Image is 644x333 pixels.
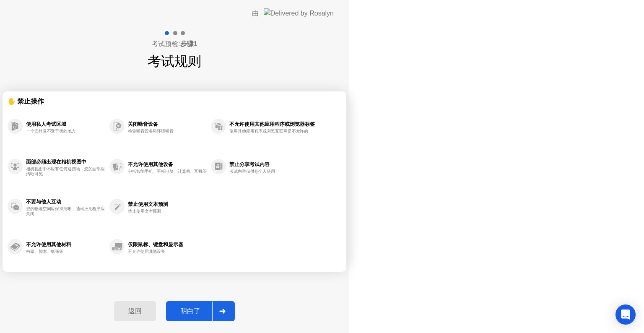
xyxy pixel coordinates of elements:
div: 不允许使用其他设备 [128,161,207,167]
div: 返回 [117,307,153,316]
div: 明白了 [169,307,212,316]
button: 明白了 [166,301,235,321]
div: 您的物理空间应保持清晰，通讯应用程序应关闭 [26,206,105,216]
div: 相机视图中不应有任何遮挡物，您的面部应清晰可见 [26,166,105,177]
b: 步骤1 [180,40,197,47]
div: 不要与他人互动 [26,199,105,205]
div: 书籍、脚本、纸张等 [26,249,105,254]
div: ✋ 禁止操作 [8,96,319,106]
img: Delivered by Rosalyn [264,8,334,18]
div: 一个安静且不受干扰的地方 [26,129,105,134]
div: 使用私人考试区域 [26,121,105,127]
h4: 考试预检: [151,39,197,49]
div: 检查噪音设备和环境噪音 [128,129,207,134]
div: Open Intercom Messenger [615,304,636,325]
div: 关闭噪音设备 [128,121,207,127]
div: 禁止使用文本预测 [128,201,207,207]
button: 返回 [114,301,156,321]
div: 由 [252,8,259,18]
div: 禁止使用文本预测 [128,209,207,214]
div: 考试内容仅供您个人使用 [229,169,309,174]
h1: 考试规则 [148,51,201,71]
div: 使用其他应用程序或浏览互联网是不允许的 [229,129,309,134]
div: 面部必须出现在相机视图中 [26,159,105,165]
div: 不允许使用其他设备 [128,249,207,254]
div: 仅限鼠标、键盘和显示器 [128,242,207,247]
div: 不允许使用其他应用程序或浏览器标签 [229,121,315,127]
div: 不允许使用其他材料 [26,242,105,247]
div: 包括智能手机、平板电脑、计算机、耳机等 [128,169,207,174]
div: 禁止分享考试内容 [229,161,315,167]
